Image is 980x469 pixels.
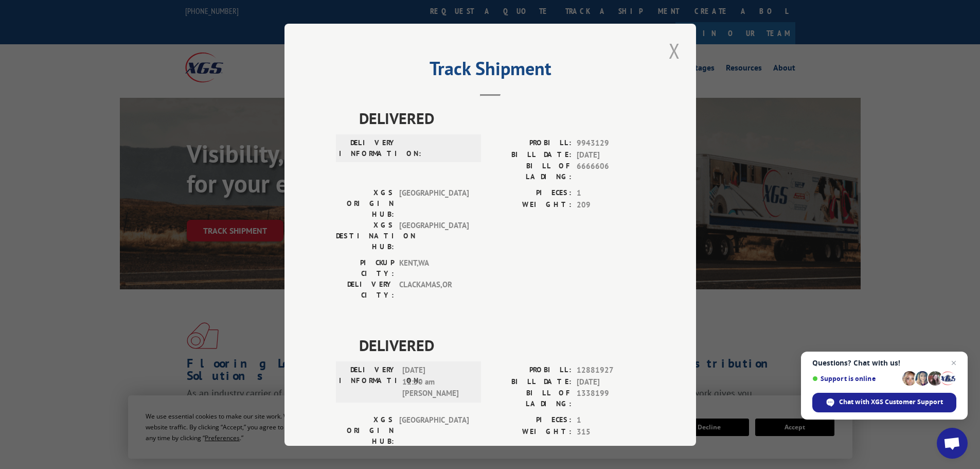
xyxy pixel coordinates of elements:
label: WEIGHT: [490,199,572,211]
span: 209 [577,199,645,211]
label: BILL DATE: [490,149,572,161]
span: [DATE] [577,376,645,388]
span: [GEOGRAPHIC_DATA] [399,220,469,252]
label: XGS ORIGIN HUB: [336,414,394,447]
span: 1 [577,187,645,199]
span: DELIVERED [359,107,645,130]
span: 315 [577,426,645,438]
span: 6666606 [577,161,645,182]
button: Close modal [666,37,683,65]
a: Open chat [937,428,968,459]
label: DELIVERY INFORMATION: [339,364,397,399]
label: XGS ORIGIN HUB: [336,187,394,220]
span: 1338199 [577,388,645,409]
label: PIECES: [490,414,572,426]
span: DELIVERED [359,334,645,357]
label: BILL OF LADING: [490,161,572,182]
label: BILL OF LADING: [490,388,572,409]
label: PROBILL: [490,137,572,149]
span: [DATE] [577,149,645,161]
label: DELIVERY CITY: [336,279,394,301]
span: [DATE] 11:50 am [PERSON_NAME] [402,364,472,399]
span: [GEOGRAPHIC_DATA] [399,187,469,220]
span: 1 [577,414,645,426]
h2: Track Shipment [336,61,645,81]
span: Questions? Chat with us! [812,359,956,367]
span: 9943129 [577,137,645,149]
label: XGS DESTINATION HUB: [336,220,394,252]
label: PICKUP CITY: [336,257,394,279]
span: Chat with XGS Customer Support [812,393,956,412]
label: PIECES: [490,187,572,199]
span: CLACKAMAS , OR [399,279,469,301]
label: WEIGHT: [490,426,572,438]
span: 12881927 [577,364,645,376]
span: [GEOGRAPHIC_DATA] [399,414,469,447]
label: PROBILL: [490,364,572,376]
span: Chat with XGS Customer Support [839,397,943,407]
label: BILL DATE: [490,376,572,388]
span: Support is online [812,375,899,383]
label: DELIVERY INFORMATION: [339,137,397,159]
span: KENT , WA [399,257,469,279]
